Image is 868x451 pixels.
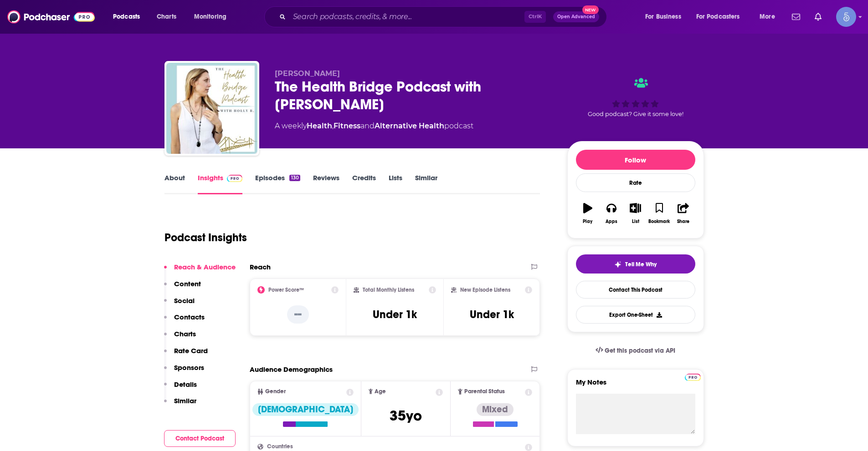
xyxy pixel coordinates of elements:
[375,389,386,395] span: Age
[600,197,623,230] button: Apps
[7,8,95,25] img: Podchaser - Follow, Share and Rate Podcasts
[164,329,196,346] button: Charts
[164,313,205,329] button: Contacts
[567,69,704,126] div: Good podcast? Give it some love!
[632,219,639,224] div: List
[360,122,375,130] span: and
[313,173,339,194] a: Reviews
[836,7,856,27] img: User Profile
[174,329,196,338] p: Charts
[307,122,332,130] a: Health
[477,403,514,416] div: Mixed
[287,305,309,324] p: --
[614,261,621,268] img: tell me why sparkle
[690,10,753,24] button: open menu
[836,7,856,27] button: Show profile menu
[252,403,359,416] div: [DEMOGRAPHIC_DATA]
[164,346,208,363] button: Rate Card
[811,9,825,25] a: Show notifications dropdown
[334,122,360,130] a: Fitness
[250,263,271,271] h2: Reach
[557,15,595,19] span: Open Advanced
[113,10,140,23] span: Podcasts
[255,173,300,194] a: Episodes130
[576,150,695,170] button: Follow
[166,63,257,154] img: The Health Bridge Podcast with Holly B.
[605,347,675,355] span: Get this podcast via API
[289,175,300,181] div: 130
[836,7,856,27] span: Logged in as Spiral5-G1
[164,231,247,244] h1: Podcast Insights
[174,313,205,321] p: Contacts
[583,219,592,224] div: Play
[685,372,701,381] a: Pro website
[174,396,196,405] p: Similar
[174,380,197,389] p: Details
[273,6,616,27] div: Search podcasts, credits, & more...
[151,10,182,24] a: Charts
[164,263,236,279] button: Reach & Audience
[576,173,695,192] div: Rate
[174,279,201,288] p: Content
[174,346,208,355] p: Rate Card
[588,340,683,362] a: Get this podcast via API
[275,121,473,132] div: A weekly podcast
[524,11,546,23] span: Ctrl K
[623,197,647,230] button: List
[390,407,422,425] span: 35 yo
[648,219,670,224] div: Bookmark
[188,10,238,24] button: open menu
[373,308,417,321] h3: Under 1k
[582,5,599,14] span: New
[194,10,226,23] span: Monitoring
[198,173,243,194] a: InsightsPodchaser Pro
[164,396,196,413] button: Similar
[576,197,600,230] button: Play
[576,281,695,299] a: Contact This Podcast
[164,296,195,313] button: Social
[164,430,236,447] button: Contact Podcast
[639,10,693,24] button: open menu
[267,444,293,450] span: Countries
[606,219,617,224] div: Apps
[464,389,505,395] span: Parental Status
[645,10,681,23] span: For Business
[415,173,437,194] a: Similar
[250,365,333,374] h2: Audience Demographics
[389,173,402,194] a: Lists
[164,173,185,194] a: About
[576,254,695,274] button: tell me why sparkleTell Me Why
[625,261,657,268] span: Tell Me Why
[164,363,204,380] button: Sponsors
[352,173,376,194] a: Credits
[174,363,204,372] p: Sponsors
[268,287,304,293] h2: Power Score™
[671,197,695,230] button: Share
[375,122,444,130] a: Alternative Health
[588,111,683,117] span: Good podcast? Give it some love!
[647,197,671,230] button: Bookmark
[265,389,286,395] span: Gender
[760,10,775,23] span: More
[576,306,695,324] button: Export One-Sheet
[696,10,740,23] span: For Podcasters
[174,263,236,271] p: Reach & Audience
[289,10,524,24] input: Search podcasts, credits, & more...
[157,10,176,23] span: Charts
[174,296,195,305] p: Social
[470,308,514,321] h3: Under 1k
[685,374,701,381] img: Podchaser Pro
[753,10,786,24] button: open menu
[677,219,689,224] div: Share
[576,378,695,394] label: My Notes
[227,175,243,182] img: Podchaser Pro
[164,380,197,397] button: Details
[107,10,152,24] button: open menu
[788,9,804,25] a: Show notifications dropdown
[275,69,340,78] span: [PERSON_NAME]
[553,11,599,22] button: Open AdvancedNew
[332,122,334,130] span: ,
[164,279,201,296] button: Content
